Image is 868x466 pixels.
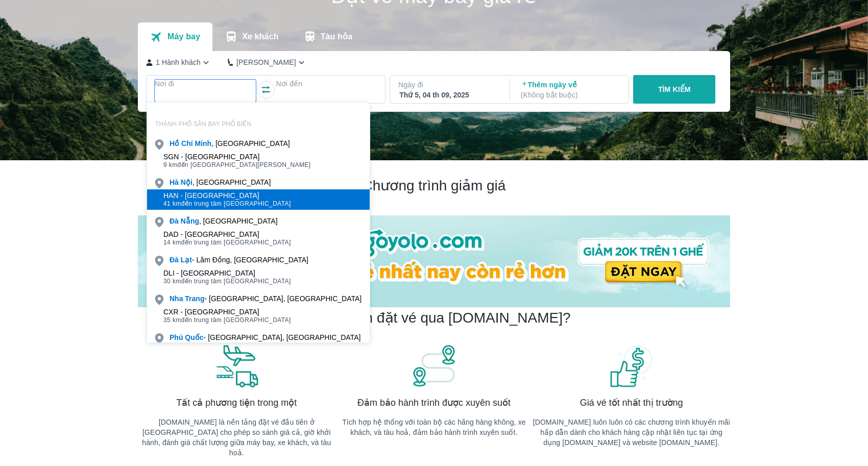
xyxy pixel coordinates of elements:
[521,90,620,100] p: ( Không bắt buộc )
[170,332,360,342] div: - [GEOGRAPHIC_DATA], [GEOGRAPHIC_DATA]
[181,139,193,148] b: Chí
[147,120,370,128] p: THÀNH PHỐ SÂN BAY PHỔ BIẾN
[163,278,181,285] span: 30 km
[170,138,290,149] div: , [GEOGRAPHIC_DATA]
[163,153,311,161] div: SGN - [GEOGRAPHIC_DATA]
[163,230,291,238] div: DAD - [GEOGRAPHIC_DATA]
[163,316,181,324] span: 35 km
[170,178,179,186] b: Hà
[146,57,211,68] button: 1 Hành khách
[181,178,192,186] b: Nội
[138,215,730,307] img: banner-home
[163,239,181,246] span: 14 km
[633,75,715,104] button: TÌM KIẾM
[163,277,291,285] span: đến trung tâm [GEOGRAPHIC_DATA]
[163,200,291,208] span: đến trung tâm [GEOGRAPHIC_DATA]
[236,57,296,67] p: [PERSON_NAME]
[163,161,178,168] span: 9 km
[170,293,361,304] div: - [GEOGRAPHIC_DATA], [GEOGRAPHIC_DATA]
[297,309,570,327] h2: Tại sao nên đặt vé qua [DOMAIN_NAME]?
[533,417,730,448] p: [DOMAIN_NAME] luôn luôn có các chương trình khuyến mãi hấp dẫn dành cho khách hàng cập nhật liên ...
[163,269,291,277] div: DLI - [GEOGRAPHIC_DATA]
[609,344,655,388] img: banner
[321,32,353,42] p: Tàu hỏa
[658,84,691,94] p: TÌM KIẾM
[138,22,365,51] div: transportation tabs
[335,417,533,437] p: Tích hợp hệ thống với toàn bộ các hãng hàng không, xe khách, và tàu hoả, đảm bảo hành trình xuyên...
[163,191,291,200] div: HAN - [GEOGRAPHIC_DATA]
[155,79,256,89] p: Nơi đi
[185,295,204,303] b: Trang
[138,417,335,458] p: [DOMAIN_NAME] là nền tảng đặt vé đầu tiên ở [GEOGRAPHIC_DATA] cho phép so sánh giá cả, giờ khởi h...
[580,397,683,409] span: Giá vé tốt nhất thị trường
[163,161,311,169] span: đến [GEOGRAPHIC_DATA][PERSON_NAME]
[138,177,730,195] h2: Chương trình giảm giá
[156,57,201,67] p: 1 Hành khách
[170,295,183,303] b: Nha
[521,80,620,100] p: Thêm ngày về
[163,316,291,324] span: đến trung tâm [GEOGRAPHIC_DATA]
[170,256,179,264] b: Đà
[398,80,499,90] p: Ngày đi
[163,308,291,316] div: CXR - [GEOGRAPHIC_DATA]
[195,139,211,148] b: Minh
[176,397,297,409] span: Tất cả phương tiện trong một
[242,32,278,42] p: Xe khách
[170,217,179,225] b: Đà
[170,255,308,265] div: - Lâm Đồng, [GEOGRAPHIC_DATA]
[163,200,181,207] span: 41 km
[170,216,278,226] div: , [GEOGRAPHIC_DATA]
[163,238,291,247] span: đến trung tâm [GEOGRAPHIC_DATA]
[185,333,203,341] b: Quốc
[228,57,307,68] button: [PERSON_NAME]
[399,90,498,100] div: Thứ 5, 04 th 09, 2025
[181,217,199,225] b: Nẵng
[357,397,511,409] span: Đảm bảo hành trình được xuyên suốt
[170,139,179,148] b: Hồ
[167,32,200,42] p: Máy bay
[411,344,457,388] img: banner
[213,344,259,388] img: banner
[170,333,183,341] b: Phú
[170,177,271,187] div: , [GEOGRAPHIC_DATA]
[276,79,377,89] p: Nơi đến
[181,256,192,264] b: Lạt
